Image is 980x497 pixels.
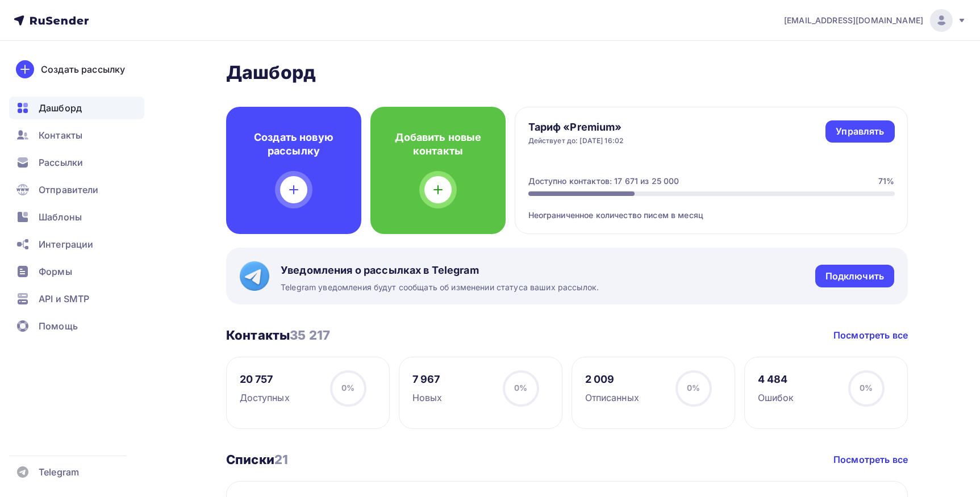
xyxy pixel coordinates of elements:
[281,282,599,293] span: Telegram уведомления будут сообщать об изменении статуса ваших рассылок.
[389,131,487,158] h4: Добавить новые контакты
[9,97,144,119] a: Дашборд
[226,452,288,467] h3: Списки
[878,176,894,187] div: 71%
[226,327,330,343] h3: Контакты
[39,156,83,169] span: Рассылки
[860,383,873,392] span: 0%
[585,391,639,404] div: Отписанных
[226,61,908,84] h2: Дашборд
[9,206,144,228] a: Шаблоны
[240,391,290,404] div: Доступных
[39,465,79,479] span: Telegram
[758,373,794,386] div: 4 484
[39,265,72,278] span: Формы
[9,260,144,283] a: Формы
[341,383,355,392] span: 0%
[758,391,794,404] div: Ошибок
[9,124,144,147] a: Контакты
[39,210,82,224] span: Шаблоны
[39,319,78,333] span: Помощь
[784,15,923,26] span: [EMAIL_ADDRESS][DOMAIN_NAME]
[528,136,624,145] div: Действует до: [DATE] 16:02
[240,373,290,386] div: 20 757
[412,373,443,386] div: 7 967
[244,131,343,158] h4: Создать новую рассылку
[514,383,527,392] span: 0%
[585,373,639,386] div: 2 009
[39,292,89,306] span: API и SMTP
[528,120,624,134] h4: Тариф «Premium»
[274,452,288,467] span: 21
[281,264,599,277] span: Уведомления о рассылках в Telegram
[833,328,908,342] a: Посмотреть все
[9,178,144,201] a: Отправители
[290,328,330,343] span: 35 217
[825,270,884,283] div: Подключить
[784,9,966,32] a: [EMAIL_ADDRESS][DOMAIN_NAME]
[528,196,895,221] div: Неограниченное количество писем в месяц
[528,176,679,187] div: Доступно контактов: 17 671 из 25 000
[836,125,884,138] div: Управлять
[687,383,700,392] span: 0%
[39,128,82,142] span: Контакты
[39,101,82,115] span: Дашборд
[39,237,93,251] span: Интеграции
[41,62,125,76] div: Создать рассылку
[9,151,144,174] a: Рассылки
[833,453,908,466] a: Посмотреть все
[39,183,99,197] span: Отправители
[412,391,443,404] div: Новых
